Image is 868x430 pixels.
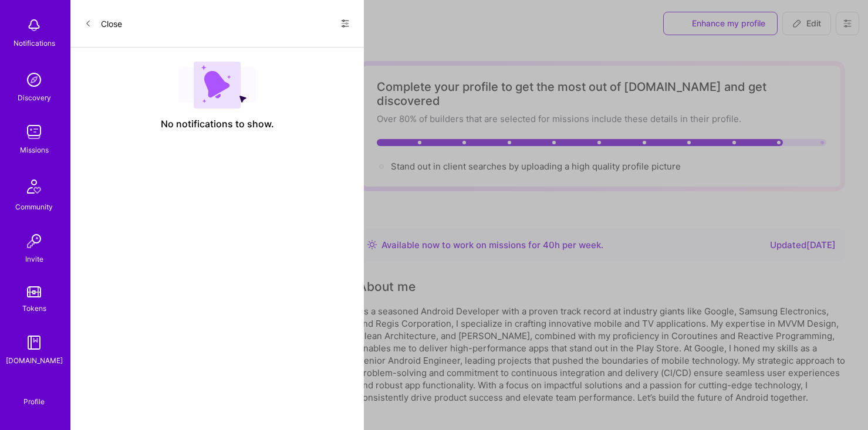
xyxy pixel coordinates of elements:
img: tokens [27,286,41,297]
img: empty [178,62,256,109]
img: Invite [22,229,46,253]
div: Community [15,201,53,213]
div: Discovery [18,92,51,104]
img: discovery [22,68,46,92]
div: Tokens [22,302,46,314]
img: guide book [22,331,46,354]
a: Profile [19,383,49,407]
img: bell [22,13,46,37]
div: Notifications [13,37,55,49]
div: Invite [25,253,43,265]
button: Close [85,14,122,33]
div: Profile [23,395,45,407]
div: [DOMAIN_NAME] [6,354,63,367]
span: No notifications to show. [161,118,274,130]
img: teamwork [22,120,46,144]
img: Community [20,172,48,201]
div: Missions [20,144,49,156]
